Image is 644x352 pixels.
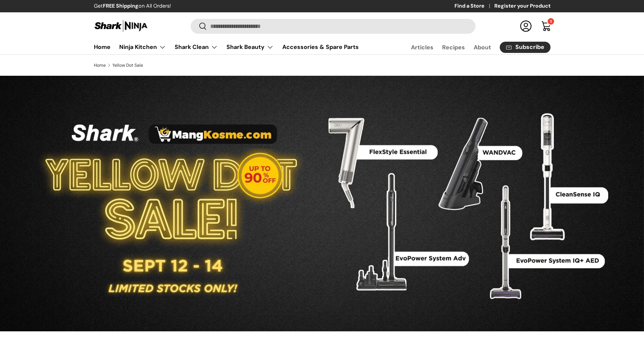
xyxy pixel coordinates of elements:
[494,2,550,10] a: Register your Product
[474,40,491,54] a: About
[94,19,148,33] img: Shark Ninja Philippines
[94,62,550,69] nav: Breadcrumbs
[103,3,138,9] strong: FREE Shipping
[222,40,278,54] summary: Shark Beauty
[282,40,359,54] a: Accessories & Spare Parts
[94,40,111,54] a: Home
[115,40,170,54] summary: Ninja Kitchen
[112,63,143,67] a: Yellow Dot Sale
[227,40,274,54] a: Shark Beauty
[94,2,171,10] p: Get on All Orders!
[394,40,550,54] nav: Secondary
[515,44,544,50] span: Subscribe
[94,40,359,54] nav: Primary
[442,40,465,54] a: Recipes
[175,40,218,54] a: Shark Clean
[500,42,550,53] a: Subscribe
[119,40,166,54] a: Ninja Kitchen
[550,19,552,24] span: 1
[411,40,433,54] a: Articles
[454,2,494,10] a: Find a Store
[94,63,106,67] a: Home
[170,40,222,54] summary: Shark Clean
